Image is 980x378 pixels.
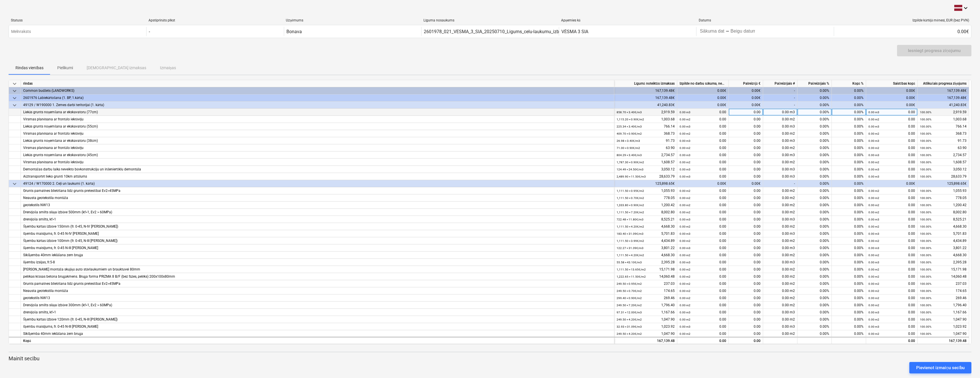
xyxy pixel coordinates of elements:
[617,159,675,166] div: 1,608.57
[797,166,832,173] div: 0.00%
[797,137,832,144] div: 0.00%
[920,116,967,123] div: 1,003.68
[23,180,612,187] div: 49124 / W170000 2. Ceļi un laukumi (1. kārta)
[23,152,612,159] div: Liekās grunts noņemšana ar ekskavatoru (45cm)
[729,330,763,337] div: 0.00
[763,130,797,137] div: 0.00 m2
[920,152,967,159] div: 2,734.57
[729,94,763,102] div: 0.00€
[832,309,866,316] div: 0.00%
[797,302,832,309] div: 0.00%
[916,364,965,371] div: Pievienot izmaiņu secību
[680,168,690,171] small: 0.00 m3
[729,202,763,209] div: 0.00
[23,194,612,202] div: Neausta ģeotekstila montāža
[763,237,797,244] div: 0.00 m2
[729,266,763,273] div: 0.00
[680,132,690,135] small: 0.00 m2
[797,130,832,137] div: 0.00%
[763,152,797,159] div: 0.00 m3
[763,295,797,302] div: 0.00 m2
[920,144,967,152] div: 63.90
[729,252,763,259] div: 0.00
[868,189,879,192] small: 0.00 m2
[920,154,931,157] small: 100.00%
[729,295,763,302] div: 0.00
[866,102,918,109] div: 0.00€
[763,144,797,152] div: 0.00 m2
[797,94,832,102] div: 0.00%
[617,166,675,173] div: 3,050.12
[832,252,866,259] div: 0.00%
[868,161,879,164] small: 0.00 m2
[868,132,879,135] small: 0.00 m2
[763,252,797,259] div: 0.00 m2
[868,118,879,121] small: 0.00 m2
[832,152,866,159] div: 0.00%
[868,111,879,114] small: 0.00 m3
[23,123,612,130] div: Liekās grunts noņemšana ar ekskavatoru (55cm)
[797,152,832,159] div: 0.00%
[763,187,797,194] div: 0.00 m2
[763,180,797,187] div: -
[23,144,612,152] div: Virsmas planēsana ar frontālo iekrāvēju
[23,166,612,173] div: Demontāžas darbu laikā neveikto būvkonstrukciju un inženiertīklu demontāža
[617,144,675,152] div: 63.90
[729,287,763,295] div: 0.00
[23,116,612,123] div: Virsmas planēsana ar frontālo iekrāvēju
[680,152,726,159] div: 0.00
[797,80,832,87] div: Pašreizējais %
[920,109,967,116] div: 2,919.59
[677,80,729,87] div: Izpilde no darbu sākuma, neskaitot kārtējā mēneša izpildi
[832,330,866,337] div: 0.00%
[920,166,967,173] div: 3,050.12
[680,144,726,152] div: 0.00
[680,111,690,114] small: 0.00 m3
[797,295,832,302] div: 0.00%
[832,116,866,123] div: 0.00%
[614,87,677,94] div: 167,139.48€
[920,118,931,121] small: 100.00%
[797,116,832,123] div: 0.00%
[680,123,726,130] div: 0.00
[797,123,832,130] div: 0.00%
[797,230,832,237] div: 0.00%
[868,152,915,159] div: 0.00
[763,94,797,102] div: -
[797,237,832,244] div: 0.00%
[797,244,832,252] div: 0.00%
[614,94,677,102] div: 167,139.48€
[832,187,866,194] div: 0.00%
[729,230,763,237] div: 0.00
[797,102,832,109] div: 0.00%
[832,173,866,180] div: 0.00%
[868,123,915,130] div: 0.00
[617,161,644,164] small: 1,787.30 × 0.90€ / m2
[834,27,971,36] div: 0.00€
[617,146,640,150] small: 71.00 × 0.90€ / m2
[763,137,797,144] div: 0.00 m3
[677,102,729,109] div: 0.00€
[729,309,763,316] div: 0.00
[868,187,915,194] div: 0.00
[797,216,832,223] div: 0.00%
[763,309,797,316] div: 0.00 m3
[920,159,967,166] div: 1,608.57
[11,18,144,22] div: Statuss
[21,80,614,87] div: rindas
[423,18,557,23] div: Līguma nosaukums
[23,94,612,102] div: 2601976 Labiekārtošana (1. BP, 1.kārta)
[832,102,866,109] div: 0.00%
[729,316,763,323] div: 0.00
[920,187,967,194] div: 1,055.93
[920,130,967,137] div: 368.73
[909,362,971,373] button: Pievienot izmaiņu secību
[763,166,797,173] div: 0.00 m3
[920,137,967,144] div: 91.73
[680,137,726,144] div: 0.00
[866,87,918,94] div: 0.00€
[763,102,797,109] div: -
[23,109,612,116] div: Liekās grunts noņemšana ar ekskavatoru (77cm)
[617,168,644,171] small: 124.49 × 24.50€ / m3
[763,87,797,94] div: -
